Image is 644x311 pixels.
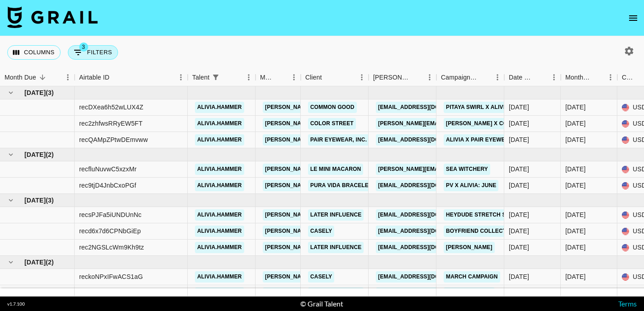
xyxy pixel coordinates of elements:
a: Terms [618,299,637,308]
div: recsPJFa5iUNDUnNc [79,210,142,219]
span: ( 2 ) [46,258,54,267]
a: alivia.hammer [195,164,244,175]
a: [PERSON_NAME][EMAIL_ADDRESS][DOMAIN_NAME] [263,164,410,175]
a: Later Influence [308,287,364,299]
a: PV x Alivia: June [444,180,498,191]
div: Client [301,69,369,86]
div: Airtable ID [79,69,109,86]
div: 6/30/2025 [509,181,529,190]
a: Casely [308,271,334,283]
a: Le Mini Macaron [308,164,363,175]
a: [PERSON_NAME][EMAIL_ADDRESS][DOMAIN_NAME] [376,164,523,175]
div: Jun '25 [565,165,586,174]
a: [PERSON_NAME][EMAIL_ADDRESS][DOMAIN_NAME] [263,271,410,283]
a: [EMAIL_ADDRESS][DOMAIN_NAME] [376,209,477,221]
a: Later Influence [308,209,364,221]
button: Show filters [68,45,118,60]
a: [EMAIL_ADDRESS][DOMAIN_NAME] [376,287,477,299]
a: [PERSON_NAME] [444,242,495,253]
div: Month Due [561,69,617,86]
button: Select columns [7,45,61,60]
a: Later Influence [308,242,364,253]
button: Sort [36,71,49,84]
div: Talent [188,69,256,86]
button: Menu [355,71,369,84]
a: Alivia x Pair Eyewear [444,134,516,146]
a: [EMAIL_ADDRESS][DOMAIN_NAME] [376,242,477,253]
div: recQAMpZPtwDEmvww [79,135,148,144]
div: 7/18/2025 [509,103,529,112]
button: Sort [591,71,604,84]
a: alivia.hammer [195,271,244,283]
div: Month Due [5,69,36,86]
div: Date Created [504,69,561,86]
a: HEYDUDE Stretch Sox Campaign [444,209,547,221]
span: [DATE] [24,150,46,159]
button: Menu [61,71,75,84]
a: [PERSON_NAME] [444,287,495,299]
span: [DATE] [24,196,46,205]
div: v 1.7.100 [7,301,25,307]
a: Common Good [308,102,357,113]
button: Sort [478,71,491,84]
div: Month Due [565,69,591,86]
a: [PERSON_NAME][EMAIL_ADDRESS][DOMAIN_NAME] [263,242,410,253]
button: Menu [604,71,617,84]
div: 7/18/2025 [509,119,529,128]
button: Menu [423,71,436,84]
div: May '25 [565,226,586,236]
a: alivia.hammer [195,287,244,299]
a: alivia.hammer [195,226,244,237]
button: Show filters [209,71,222,84]
a: alivia.hammer [195,209,244,221]
a: [PERSON_NAME][EMAIL_ADDRESS][DOMAIN_NAME] [263,209,410,221]
div: Talent [192,69,209,86]
div: 4/16/2025 [509,165,529,174]
a: alivia.hammer [195,180,244,191]
button: Menu [547,71,561,84]
div: Jun '25 [565,181,586,190]
button: Sort [222,71,235,84]
a: [PERSON_NAME][EMAIL_ADDRESS][DOMAIN_NAME] [263,226,410,237]
button: Menu [242,71,256,84]
div: recDXea6h52wLUX4Z [79,103,143,112]
div: Aug '25 [565,135,586,144]
a: [PERSON_NAME][EMAIL_ADDRESS][DOMAIN_NAME] [263,180,410,191]
button: Sort [275,71,287,84]
div: Apr '25 [565,272,586,281]
a: [PERSON_NAME][EMAIL_ADDRESS][PERSON_NAME][DOMAIN_NAME] [376,118,570,129]
a: [PERSON_NAME] x Color Street [444,118,545,129]
div: Manager [260,69,275,86]
div: recfluNuvwC5xzxMr [79,165,137,174]
div: Aug '25 [565,103,586,112]
a: Pitaya Swirl x Alivia [444,102,511,113]
button: Sort [322,71,335,84]
div: Client [305,69,322,86]
a: [PERSON_NAME][EMAIL_ADDRESS][DOMAIN_NAME] [263,134,410,146]
button: Sort [410,71,423,84]
span: 3 [79,42,88,52]
a: Casely [308,226,334,237]
a: [PERSON_NAME][EMAIL_ADDRESS][DOMAIN_NAME] [263,118,410,129]
img: Grail Talent [7,6,98,28]
div: rec2zhfwsRRyEW5FT [79,119,142,128]
div: [PERSON_NAME] [373,69,410,86]
div: May '25 [565,243,586,252]
a: Boyfriend Collection [444,226,518,237]
a: alivia.hammer [195,242,244,253]
a: alivia.hammer [195,118,244,129]
button: hide children [5,148,17,161]
a: Color Street [308,118,356,129]
div: 1 active filter [209,71,222,84]
button: Menu [174,71,188,84]
div: Currency [622,69,636,86]
a: [PERSON_NAME][EMAIL_ADDRESS][DOMAIN_NAME] [263,102,410,113]
div: Booker [369,69,436,86]
div: 5/22/2025 [509,135,529,144]
a: alivia.hammer [195,102,244,113]
div: 5/1/2025 [509,210,529,219]
a: [EMAIL_ADDRESS][DOMAIN_NAME] [376,271,477,283]
div: recd6x7d6CPNbGiEp [79,226,141,236]
a: [EMAIL_ADDRESS][DOMAIN_NAME] [376,226,477,237]
button: Sort [109,71,122,84]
